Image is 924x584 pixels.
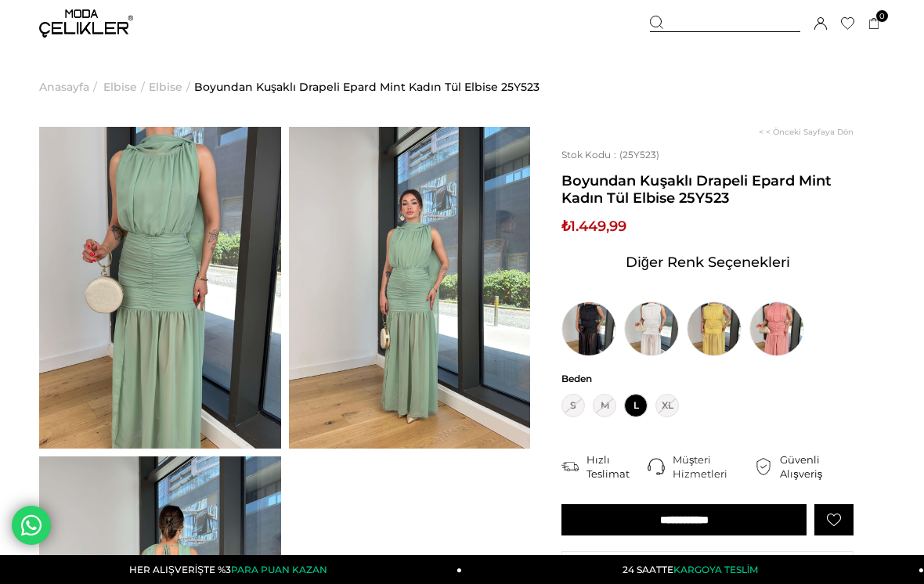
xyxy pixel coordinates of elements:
[289,127,531,449] img: Epard elbise 25Y523
[149,47,182,127] a: Elbise
[626,250,790,275] span: Diğer Renk Seçenekleri
[561,149,619,160] span: Stok Kodu
[780,452,854,481] div: Güvenli Alışveriş
[673,564,758,575] span: KARGOYA TESLİM
[39,47,101,127] li: >
[561,149,659,160] span: (25Y523)
[39,127,281,449] img: Epard elbise 25Y523
[194,47,540,127] a: Boyundan Kuşaklı Drapeli Epard Mint Kadın Tül Elbise 25Y523
[624,394,648,417] span: L
[648,458,665,475] img: call-center.png
[876,10,888,22] span: 0
[462,555,924,584] a: 24 SAATTEKARGOYA TESLİM
[562,552,853,582] span: Paylaş
[655,394,679,417] span: XL
[814,504,854,535] a: Favorilere Ekle
[561,458,579,475] img: shipping.png
[561,172,854,207] span: Boyundan Kuşaklı Drapeli Epard Mint Kadın Tül Elbise 25Y523
[687,301,742,356] img: Boyundan Kuşaklı Drapeli Epard Sarı Kadın Tül Elbise 25Y523
[103,47,149,127] li: >
[673,452,755,481] div: Müşteri Hizmetleri
[561,214,626,238] span: ₺1.449,99
[749,301,804,356] img: Boyundan Kuşaklı Drapeli Epard Pudra Kadın Tül Elbise 25Y523
[149,47,194,127] li: >
[103,47,137,127] a: Elbise
[39,47,89,127] a: Anasayfa
[587,452,647,481] div: Hızlı Teslimat
[39,9,133,38] img: logo
[561,372,854,386] span: Beden
[593,394,616,417] span: M
[231,564,327,575] span: PARA PUAN KAZAN
[561,301,616,356] img: Boyundan Kuşaklı Drapeli Epard Siyah Kadın Tül Elbise 25Y523
[868,18,880,30] a: 0
[624,301,679,356] img: Boyundan Kuşaklı Drapeli Epard Beyaz Kadın Tül Elbise 25Y523
[755,458,772,475] img: security.png
[561,394,585,417] span: S
[759,127,854,137] a: < < Önceki Sayfaya Dön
